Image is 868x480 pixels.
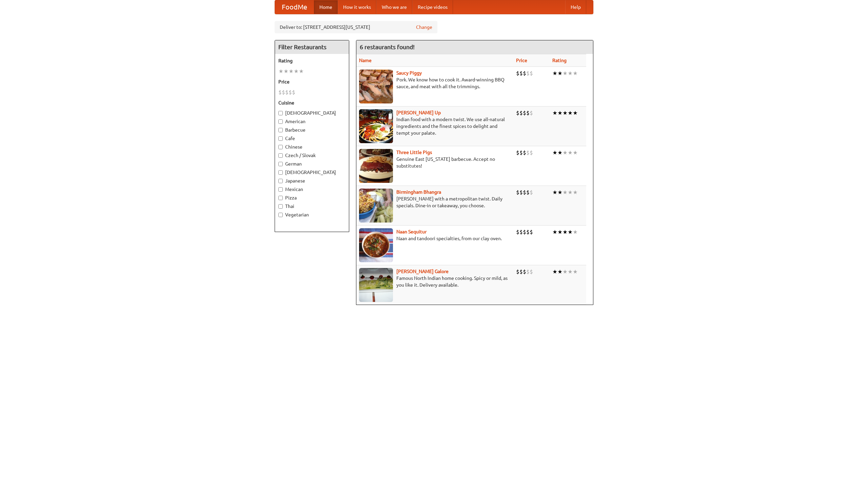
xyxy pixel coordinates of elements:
[552,58,567,63] a: Rating
[573,228,578,236] li: ★
[519,268,523,275] li: $
[278,99,346,106] h5: Cuisine
[360,44,415,50] ng-pluralize: 6 restaurants found!
[557,189,563,196] li: ★
[523,70,526,77] li: $
[412,0,453,14] a: Recipe videos
[278,162,283,166] input: German
[359,189,393,223] img: bhangra.jpg
[278,78,346,85] h5: Price
[565,0,586,14] a: Help
[396,189,441,195] a: Birmingham Bhangra
[278,110,346,116] label: [DEMOGRAPHIC_DATA]
[396,229,427,234] a: Naan Sequitur
[278,128,283,132] input: Barbecue
[573,189,578,196] li: ★
[552,189,557,196] li: ★
[526,268,530,275] li: $
[552,70,557,77] li: ★
[523,149,526,156] li: $
[396,70,422,76] b: Saucy Piggy
[278,119,283,124] input: American
[563,189,568,196] li: ★
[278,170,283,175] input: [DEMOGRAPHIC_DATA]
[289,68,294,75] li: ★
[516,228,519,236] li: $
[516,70,519,77] li: $
[557,109,563,117] li: ★
[568,149,573,156] li: ★
[568,189,573,196] li: ★
[278,186,346,193] label: Mexican
[359,195,511,209] p: [PERSON_NAME] with a metropolitan twist. Daily specials. Dine-in or takeaway, you choose.
[359,58,372,63] a: Name
[275,21,437,33] div: Deliver to: [STREET_ADDRESS][US_STATE]
[294,68,299,75] li: ★
[359,275,511,288] p: Famous North Indian home cooking. Spicy or mild, as you like it. Delivery available.
[519,228,523,236] li: $
[530,268,533,275] li: $
[568,70,573,77] li: ★
[278,187,283,192] input: Mexican
[526,109,530,117] li: $
[530,228,533,236] li: $
[338,0,376,14] a: How it works
[359,109,393,143] img: curryup.jpg
[516,189,519,196] li: $
[530,70,533,77] li: $
[563,268,568,275] li: ★
[557,149,563,156] li: ★
[278,204,283,209] input: Thai
[282,89,285,96] li: $
[396,150,432,155] b: Three Little Pigs
[526,189,530,196] li: $
[563,149,568,156] li: ★
[523,228,526,236] li: $
[526,149,530,156] li: $
[278,111,283,115] input: [DEMOGRAPHIC_DATA]
[376,0,412,14] a: Who we are
[552,149,557,156] li: ★
[278,68,283,75] li: ★
[563,109,568,117] li: ★
[278,127,346,133] label: Barbecue
[516,109,519,117] li: $
[530,109,533,117] li: $
[523,189,526,196] li: $
[552,109,557,117] li: ★
[523,268,526,275] li: $
[278,169,346,176] label: [DEMOGRAPHIC_DATA]
[314,0,338,14] a: Home
[516,58,527,63] a: Price
[516,149,519,156] li: $
[416,24,432,31] a: Change
[359,76,511,90] p: Pork. We know how to cook it. Award-winning BBQ sauce, and meat with all the trimmings.
[519,189,523,196] li: $
[278,136,283,141] input: Cafe
[278,153,283,158] input: Czech / Slovak
[563,70,568,77] li: ★
[396,110,441,115] a: [PERSON_NAME] Up
[278,203,346,210] label: Thai
[359,235,511,242] p: Naan and tandoori specialties, from our clay oven.
[557,268,563,275] li: ★
[396,269,449,274] a: [PERSON_NAME] Galore
[563,228,568,236] li: ★
[519,149,523,156] li: $
[557,228,563,236] li: ★
[573,149,578,156] li: ★
[359,156,511,169] p: Genuine East [US_STATE] barbecue. Accept no substitutes!
[530,189,533,196] li: $
[278,135,346,142] label: Cafe
[552,228,557,236] li: ★
[519,70,523,77] li: $
[292,89,295,96] li: $
[278,160,346,167] label: German
[523,109,526,117] li: $
[299,68,304,75] li: ★
[278,213,283,217] input: Vegetarian
[289,89,292,96] li: $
